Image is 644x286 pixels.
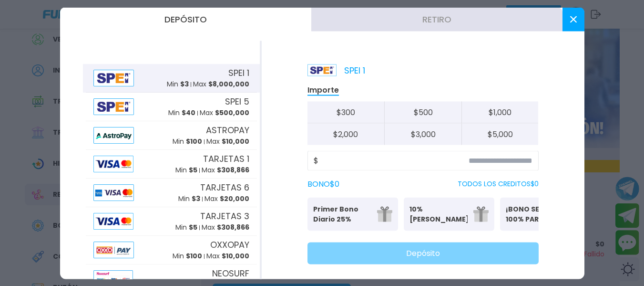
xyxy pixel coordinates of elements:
button: $5,000 [461,123,539,145]
p: Max [202,222,249,233]
p: TODOS LOS CREDITOS $ 0 [458,179,539,189]
button: $300 [307,101,385,123]
button: $500 [384,101,461,123]
p: Max [204,194,249,204]
p: Max [206,251,249,261]
span: ASTROPAY [206,124,249,137]
p: Min [168,108,195,118]
p: Min [175,222,197,233]
p: Min [175,165,197,175]
span: $ 3 [192,194,200,203]
span: $ 5 [189,165,197,175]
span: $ 40 [182,108,195,117]
button: AlipayTARJETAS 6Min $3Max $20,000 [83,178,260,207]
button: AlipaySPEI 5Min $40Max $500,000 [83,92,260,121]
span: TARJETAS 6 [200,181,249,194]
p: 10% [PERSON_NAME] [409,204,468,224]
p: Min [167,79,189,89]
img: gift [377,206,392,222]
p: Importe [307,85,339,95]
button: ¡BONO SEMANAL 100% PARA DEPORTES! [500,197,591,231]
button: Retiro [311,7,562,31]
img: Alipay [93,184,134,201]
span: $ 10,000 [222,137,249,146]
p: Primer Bono Diario 25% [313,204,371,224]
span: $ 5 [189,222,197,232]
img: Platform Logo [307,64,337,76]
span: $ 500,000 [215,108,249,117]
button: 10% [PERSON_NAME] [404,197,494,231]
p: SPEI 1 [307,64,365,76]
img: Alipay [93,155,133,172]
img: Alipay [93,241,134,258]
img: Alipay [93,212,133,229]
span: $ 308,866 [217,165,249,175]
button: AlipayOXXOPAYMin $100Max $10,000 [83,235,260,264]
p: Max [202,165,249,175]
span: $ 3 [180,79,189,89]
p: Min [178,194,200,204]
button: Primer Bono Diario 25% [307,197,398,231]
button: AlipayTARJETAS 3Min $5Max $308,866 [83,207,260,235]
span: TARJETAS 1 [203,152,249,165]
span: SPEI 1 [228,66,249,79]
span: SPEI 5 [225,95,249,108]
p: Min [173,137,202,147]
span: $ 308,866 [217,222,249,232]
span: $ 100 [186,251,202,261]
button: AlipayASTROPAYMin $100Max $10,000 [83,121,260,149]
span: $ [314,155,318,166]
button: Depósito [60,7,311,31]
button: $3,000 [384,123,461,145]
button: AlipaySPEI 1Min $3Max $8,000,000 [83,64,260,92]
p: ¡BONO SEMANAL 100% PARA DEPORTES! [506,204,564,224]
img: Alipay [93,69,134,86]
img: gift [473,206,489,222]
span: TARJETAS 3 [200,210,249,222]
span: $ 20,000 [220,194,249,203]
span: OXXOPAY [210,238,249,251]
img: Alipay [93,127,134,143]
label: BONO $ 0 [307,178,339,190]
p: Max [206,137,249,147]
span: $ 10,000 [222,251,249,261]
span: $ 8,000,000 [208,79,249,89]
p: Min [173,251,202,261]
span: NEOSURF [212,267,249,280]
p: Max [200,108,249,118]
button: $1,000 [461,101,539,123]
img: Alipay [93,98,134,115]
span: $ 100 [186,137,202,146]
button: AlipayTARJETAS 1Min $5Max $308,866 [83,149,260,178]
button: Depósito [307,242,539,264]
p: Max [193,79,249,89]
button: $2,000 [307,123,385,145]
